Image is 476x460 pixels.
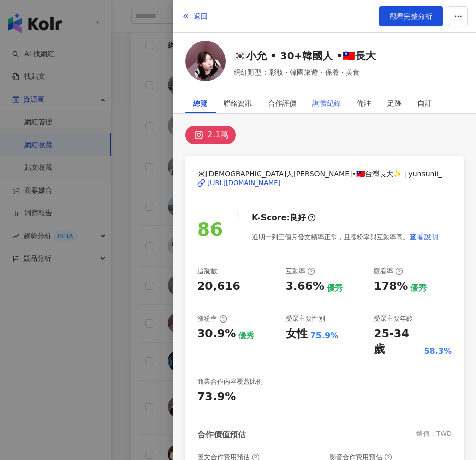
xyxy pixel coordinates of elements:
[185,41,226,81] img: KOL Avatar
[234,67,376,78] span: 網紅類型：彩妝 · 韓國旅遊 · 保養 · 美食
[374,326,421,357] div: 25-34 歲
[197,429,246,440] div: 合作價值預估
[286,267,315,276] div: 互動率
[197,389,236,405] div: 73.9%
[410,283,427,294] div: 優秀
[310,330,339,341] div: 75.9%
[238,330,254,341] div: 優秀
[374,314,413,324] div: 受眾主要年齡
[185,126,236,144] button: 2.1萬
[390,12,432,20] span: 觀看完整分析
[193,93,207,113] div: 總覽
[312,93,341,113] div: 詢價紀錄
[197,377,263,386] div: 商業合作內容覆蓋比例
[286,326,308,342] div: 女性
[207,178,281,188] div: [URL][DOMAIN_NAME]
[197,279,240,294] div: 20,616
[252,212,316,223] div: K-Score :
[327,283,343,294] div: 優秀
[197,267,217,276] div: 追蹤數
[197,326,236,342] div: 30.9%
[207,128,228,142] div: 2.1萬
[409,226,439,247] button: 查看說明
[252,226,439,247] div: 近期一到三個月發文頻率正常，且漲粉率與互動率高。
[224,93,252,113] div: 聯絡資訊
[181,6,208,26] button: 返回
[417,93,432,113] div: 自訂
[286,279,324,294] div: 3.66%
[290,212,306,223] div: 良好
[185,41,226,85] a: KOL Avatar
[194,12,208,20] span: 返回
[197,314,227,324] div: 漲粉率
[197,178,452,188] a: [URL][DOMAIN_NAME]
[197,168,452,179] span: 🇰🇷[DEMOGRAPHIC_DATA]人[PERSON_NAME]•🇹🇼台灣長大✨ | yunsunii_
[379,6,443,26] a: 觀看完整分析
[374,267,403,276] div: 觀看率
[410,233,438,241] span: 查看說明
[268,93,296,113] div: 合作評價
[197,215,223,244] div: 86
[234,49,376,63] a: 🇰🇷小允 • 30+韓國人 •🇹🇼長大
[374,279,408,294] div: 178%
[387,93,401,113] div: 足跡
[286,314,325,324] div: 受眾主要性別
[424,346,452,357] div: 58.3%
[416,429,452,440] div: 幣值：TWD
[357,93,371,113] div: 備註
